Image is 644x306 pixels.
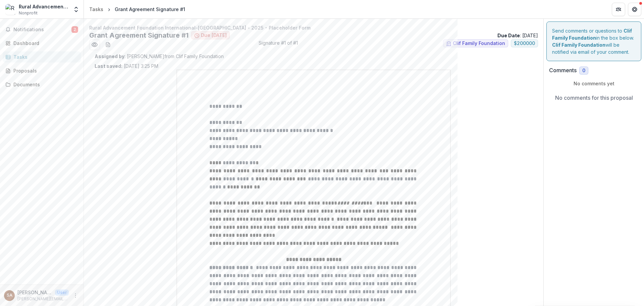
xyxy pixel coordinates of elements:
div: Grant Agreement Signature #1 [115,6,185,13]
button: Get Help [628,3,641,16]
nav: breadcrumb [87,4,188,14]
button: Notifications2 [3,24,81,35]
span: 0 [582,68,585,74]
span: Due [DATE] [201,33,227,38]
div: Susan Alan [7,293,12,298]
div: Send comments or questions to in the box below. will be notified via email of your comment. [546,21,641,61]
span: Signature #1 of #1 [259,39,298,50]
span: Nonprofit [19,10,38,16]
a: Proposals [3,65,81,76]
button: More [71,292,79,300]
p: User [55,290,69,296]
div: Rural Advancement Foundation International-[GEOGRAPHIC_DATA] [19,3,69,10]
span: Clif Family Foundation [453,41,505,46]
img: Rural Advancement Foundation International-USA [5,4,16,15]
p: Rural Advancement Foundation International-[GEOGRAPHIC_DATA] - 2025 - Placeholder Form [89,24,538,31]
span: 2 [71,26,78,33]
span: $ 200000 [514,41,535,46]
p: No comments for this proposal [555,94,633,102]
span: Notifications [13,27,71,33]
strong: Last saved: [95,63,122,69]
a: Documents [3,79,81,90]
a: Dashboard [3,38,81,49]
button: download-word-button [103,39,113,50]
div: Documents [13,81,75,88]
a: Tasks [87,4,106,14]
div: Dashboard [13,40,75,47]
div: Proposals [13,67,75,74]
p: : [DATE] [497,32,538,39]
div: Tasks [13,53,75,60]
strong: Clif Family Foundation [552,42,605,48]
p: [PERSON_NAME][EMAIL_ADDRESS][DOMAIN_NAME] [17,296,69,302]
button: Open entity switcher [71,3,81,16]
strong: Assigned by [95,53,124,59]
button: Preview 72591b0b-3638-4f5b-a741-9606bf8d9b08.pdf [89,39,100,50]
p: [PERSON_NAME] [PERSON_NAME] [17,289,52,296]
a: Tasks [3,51,81,62]
p: : [PERSON_NAME] from Clif Family Foundation [95,53,533,60]
strong: Due Date [497,33,520,38]
div: Tasks [89,6,103,13]
h2: Comments [549,67,577,74]
button: Partners [612,3,625,16]
h2: Grant Agreement Signature #1 [89,31,189,39]
p: No comments yet [549,80,639,87]
p: [DATE] 3:25 PM [95,62,158,70]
